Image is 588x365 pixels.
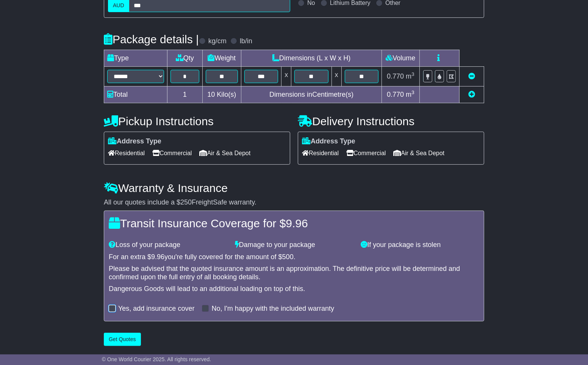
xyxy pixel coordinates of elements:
div: Damage to your package [231,241,357,249]
label: lb/in [240,37,252,46]
td: Volume [382,50,419,66]
a: Remove this item [468,72,475,80]
label: Yes, add insurance cover [118,305,194,313]
div: Loss of your package [105,241,231,249]
td: x [281,66,291,86]
span: 0.770 [387,72,404,80]
div: All our quotes include a $ FreightSafe warranty. [104,198,484,207]
span: 0.770 [387,91,404,98]
label: kg/cm [208,37,227,46]
label: No, I'm happy with the included warranty [211,305,334,313]
td: Type [104,50,167,66]
sup: 3 [411,90,414,95]
td: 1 [167,86,203,103]
span: 250 [180,198,192,206]
label: Address Type [108,137,161,146]
span: Residential [108,147,145,159]
h4: Package details | [104,33,199,46]
div: If your package is stolen [357,241,483,249]
span: Commercial [346,147,386,159]
a: Add new item [468,91,475,98]
button: Get Quotes [104,333,141,346]
span: 10 [207,91,215,98]
span: Air & Sea Depot [394,147,445,159]
td: Qty [167,50,203,66]
span: © One World Courier 2025. All rights reserved. [102,356,211,362]
div: For an extra $ you're fully covered for the amount of $ . [109,253,479,261]
span: 9.96 [151,253,164,261]
h4: Pickup Instructions [104,115,290,127]
h4: Delivery Instructions [298,115,484,127]
td: Dimensions (L x W x H) [241,50,382,66]
label: Address Type [302,137,355,146]
td: Kilo(s) [202,86,241,103]
span: 9.96 [286,217,308,230]
h4: Warranty & Insurance [104,182,484,194]
span: Residential [302,147,339,159]
td: Weight [202,50,241,66]
div: Please be advised that the quoted insurance amount is an approximation. The definitive price will... [109,265,479,281]
div: Dangerous Goods will lead to an additional loading on top of this. [109,285,479,293]
span: 500 [282,253,294,261]
span: m [406,91,414,98]
td: Total [104,86,167,103]
td: Dimensions in Centimetre(s) [241,86,382,103]
sup: 3 [411,71,414,77]
span: Commercial [152,147,192,159]
h4: Transit Insurance Coverage for $ [109,217,479,230]
span: m [406,72,414,80]
span: Air & Sea Depot [200,147,251,159]
td: x [332,66,341,86]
